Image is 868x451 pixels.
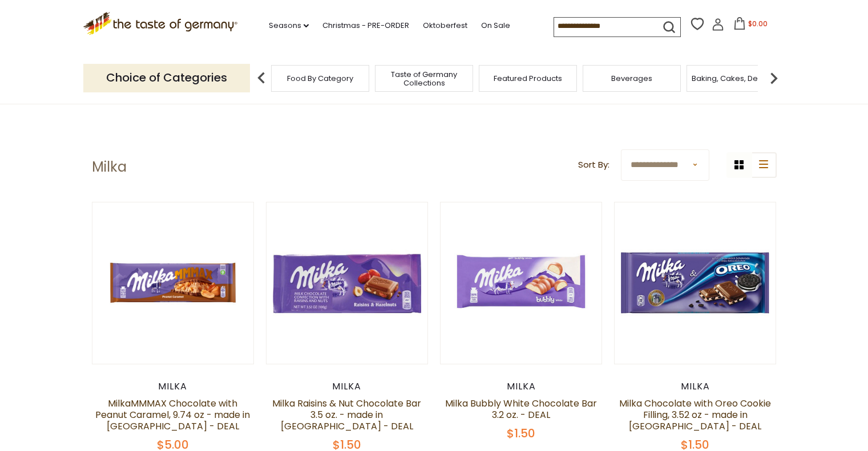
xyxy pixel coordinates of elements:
[272,397,421,433] a: Milka Raisins & Nut Chocolate Bar 3.5 oz. - made in [GEOGRAPHIC_DATA] - DEAL
[445,397,597,421] a: Milka Bubbly White Chocolate Bar 3.2 oz. - DEAL
[615,202,776,364] img: Milka Oreo Tablet Bar
[269,19,309,32] a: Seasons
[92,381,255,392] div: Milka
[748,19,768,29] span: $0.00
[322,19,409,32] a: Christmas - PRE-ORDER
[267,202,428,364] img: Milka Raisins & Nut Chocolate Bar
[762,67,785,90] img: next arrow
[440,381,603,392] div: Milka
[287,74,353,83] a: Food By Category
[619,397,771,433] a: Milka Chocolate with Oreo Cookie Filling, 3.52 oz - made in [GEOGRAPHIC_DATA] - DEAL
[92,202,254,364] img: Milka MMMAX Peanut Caramel
[726,17,775,34] button: $0.00
[692,74,780,83] a: Baking, Cakes, Desserts
[95,397,250,433] a: MilkaMMMAX Chocolate with Peanut Caramel, 9.74 oz - made in [GEOGRAPHIC_DATA] - DEAL
[266,381,429,392] div: Milka
[611,74,652,83] a: Beverages
[83,64,250,92] p: Choice of Categories
[578,158,609,172] label: Sort By:
[250,67,273,90] img: previous arrow
[441,202,602,364] img: Milka Bubbly White
[378,70,470,87] a: Taste of Germany Collections
[423,19,467,32] a: Oktoberfest
[614,381,777,392] div: Milka
[494,74,562,83] a: Featured Products
[481,19,510,32] a: On Sale
[92,159,127,176] h1: Milka
[507,425,535,441] span: $1.50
